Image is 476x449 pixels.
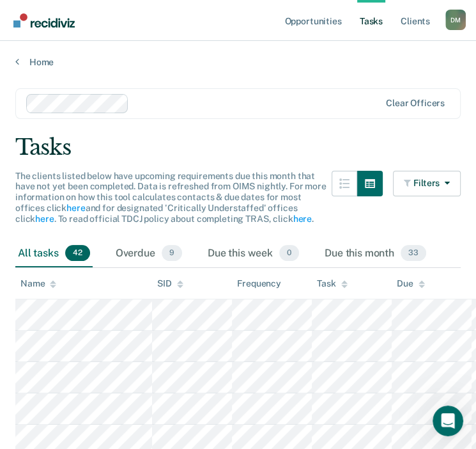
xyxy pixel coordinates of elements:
[15,171,326,224] span: The clients listed below have upcoming requirements due this month that have not yet been complet...
[66,203,85,213] a: here
[433,406,463,436] iframe: Intercom live chat
[237,278,281,289] div: Frequency
[35,214,54,224] a: here
[15,134,461,161] div: Tasks
[317,278,347,289] div: Task
[397,278,425,289] div: Due
[393,171,461,196] button: Filters
[322,240,429,268] div: Due this month33
[13,13,75,28] img: Recidiviz
[65,245,90,262] span: 42
[386,98,445,109] div: Clear officers
[162,245,182,262] span: 9
[15,240,93,268] div: All tasks42
[445,10,466,30] button: Profile dropdown button
[401,245,426,262] span: 33
[157,278,183,289] div: SID
[15,56,461,68] a: Home
[205,240,302,268] div: Due this week0
[293,214,312,224] a: here
[113,240,185,268] div: Overdue9
[20,278,56,289] div: Name
[445,10,466,30] div: D M
[279,245,299,262] span: 0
